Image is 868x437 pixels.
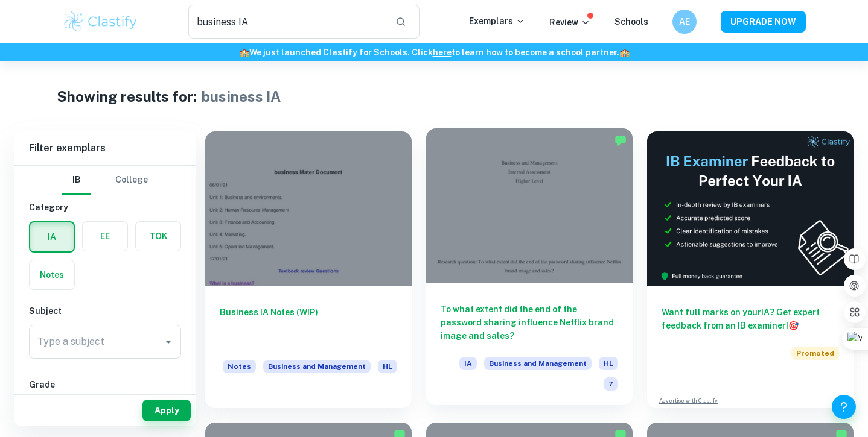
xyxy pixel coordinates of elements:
[14,131,196,165] h6: Filter exemplars
[659,397,718,405] a: Advertise with Clastify
[2,46,866,59] h6: We just launched Clastify for Schools. Click to learn how to become a school partner.
[29,378,181,391] h6: Grade
[223,360,256,373] span: Notes
[791,347,839,360] span: Promoted
[30,222,74,251] button: IA
[433,48,452,57] a: here
[441,303,618,342] h6: To what extent did the end of the password sharing influence Netflix brand image and sales?
[62,10,139,34] img: Clastify logo
[220,306,397,345] h6: Business IA Notes (WIP)
[426,131,633,408] a: To what extent did the end of the password sharing influence Netflix brand image and sales?IABusi...
[263,360,371,373] span: Business and Management
[469,14,525,28] p: Exemplars
[142,400,191,421] button: Apply
[647,131,854,286] img: Thumbnail
[662,306,839,332] h6: Want full marks on your IA ? Get expert feedback from an IB examiner!
[202,86,281,107] h1: business IA
[614,17,648,27] a: Schools
[160,333,177,350] button: Open
[62,166,91,195] button: IB
[136,222,180,251] button: TOK
[205,131,412,408] a: Business IA Notes (WIP)NotesBusiness and ManagementHL
[549,16,590,29] p: Review
[832,395,856,419] button: Help and Feedback
[30,260,74,289] button: Notes
[57,86,197,107] h1: Showing results for:
[459,357,477,370] span: IA
[678,15,692,28] h6: AE
[484,357,592,370] span: Business and Management
[604,377,618,391] span: 7
[672,10,697,34] button: AE
[378,360,397,373] span: HL
[721,11,806,33] button: UPGRADE NOW
[619,48,630,57] span: 🏫
[614,134,627,146] img: Marked
[29,304,181,318] h6: Subject
[647,131,854,408] a: Want full marks on yourIA? Get expert feedback from an IB examiner!PromotedAdvertise with Clastify
[62,166,148,195] div: Filter type choice
[599,357,618,370] span: HL
[83,222,127,251] button: EE
[188,5,386,39] input: Search for any exemplars...
[29,201,181,214] h6: Category
[115,166,148,195] button: College
[239,48,249,57] span: 🏫
[788,321,799,330] span: 🎯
